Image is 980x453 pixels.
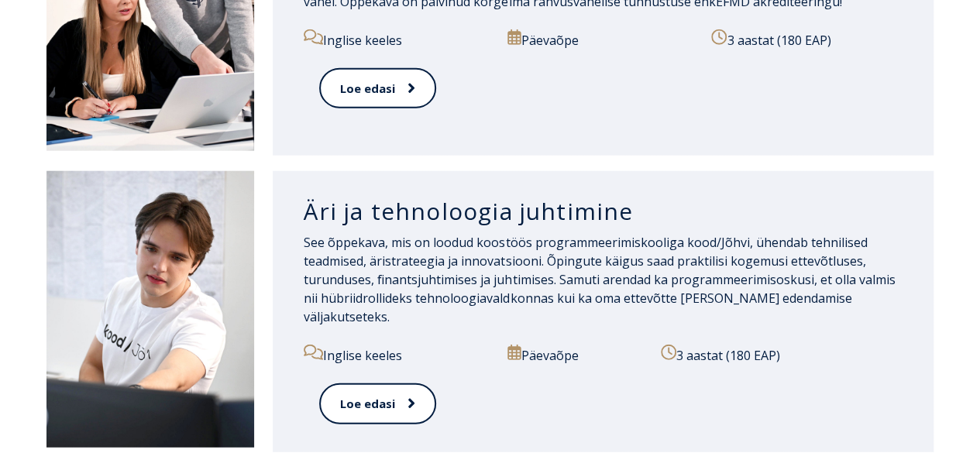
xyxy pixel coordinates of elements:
p: Inglise keeles [304,29,495,50]
p: Inglise keeles [304,345,495,365]
a: Loe edasi [319,383,436,424]
p: See õppekava, mis on loodud koostöös programmeerimiskooliga kood/Jõhvi, ühendab tehnilised teadmi... [304,233,903,326]
p: Päevaõpe [507,345,648,365]
p: 3 aastat (180 EAP) [711,29,903,50]
p: Päevaõpe [507,29,699,50]
h3: Äri ja tehnoloogia juhtimine [304,197,903,226]
img: Äri ja tehnoloogia juhtimine [46,171,254,448]
a: Loe edasi [319,68,436,109]
p: 3 aastat (180 EAP) [661,345,903,365]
